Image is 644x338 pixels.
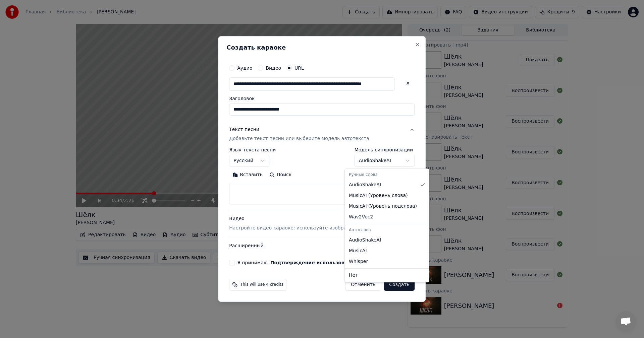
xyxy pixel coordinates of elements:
[349,214,373,220] span: Wav2Vec2
[349,258,368,265] span: Whisper
[346,225,428,235] div: Автослова
[349,192,408,199] span: MusicAI ( Уровень слова )
[349,203,417,210] span: MusicAI ( Уровень подслова )
[349,272,358,279] span: Нет
[349,248,367,254] span: MusicAI
[346,170,428,180] div: Ручные слова
[349,237,381,244] span: AudioShakeAI
[349,182,381,188] span: AudioShakeAI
